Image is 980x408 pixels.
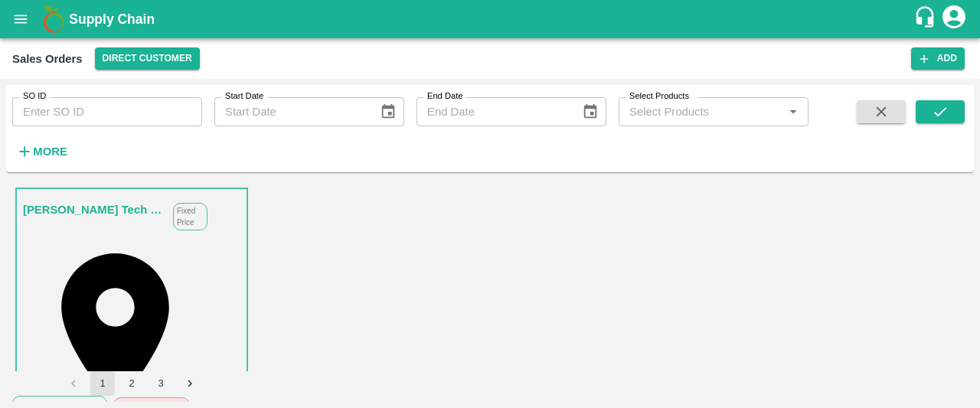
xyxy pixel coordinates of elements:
button: Add [911,47,965,70]
input: Start Date [214,97,367,126]
div: account of current user [940,3,968,35]
a: [PERSON_NAME] Tech Vizianagaram [23,200,165,220]
img: logo [38,4,69,34]
nav: pagination navigation [59,371,204,396]
input: Select Products [623,102,779,122]
strong: More [33,145,67,158]
label: End Date [427,90,462,103]
input: Enter SO ID [12,97,202,126]
button: Choose date [374,97,403,126]
div: customer-support [913,5,940,33]
a: Supply Chain [69,8,913,30]
b: Supply Chain [69,11,155,27]
button: Select DC [95,47,200,70]
button: Choose date [576,97,605,126]
button: open drawer [3,2,38,37]
label: SO ID [23,90,46,103]
p: Fixed Price [173,203,208,230]
button: page 1 [90,371,115,396]
div: Sales Orders [12,49,83,69]
label: Start Date [225,90,263,103]
label: Select Products [629,90,689,103]
button: Go to page 2 [119,371,144,396]
button: Open [783,102,803,122]
button: Go to page 3 [149,371,173,396]
button: Go to next page [178,371,202,396]
button: More [12,139,71,165]
input: End Date [416,97,570,126]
